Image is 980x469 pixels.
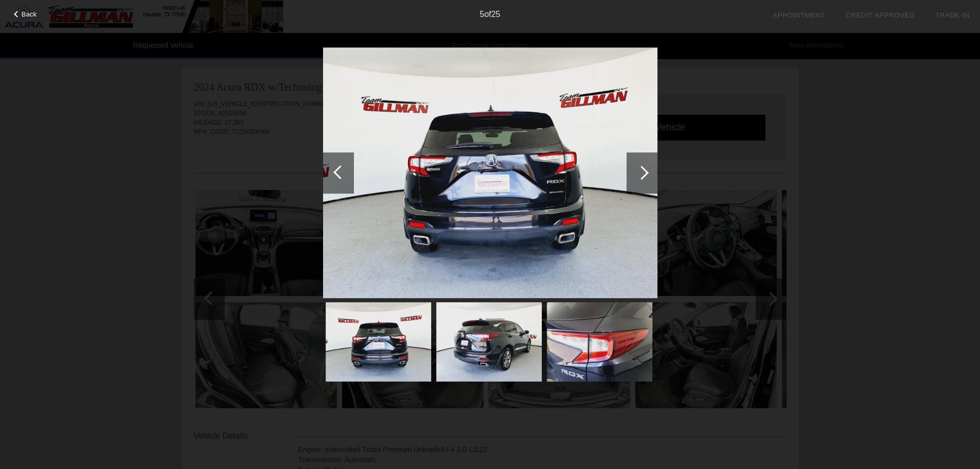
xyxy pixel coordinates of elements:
[491,10,501,19] span: 25
[935,11,970,19] a: Trade-In
[326,302,431,381] img: 6cbc47078b1c420388c9747aee79b81d.jpg
[436,302,542,381] img: 17efd0d44ccf4eb08f0a0e8cebfb1037.jpg
[479,10,484,19] span: 5
[547,302,652,381] img: ba2c050027d14980afeb333379a36f3d.jpg
[846,11,915,19] a: Credit Approved
[22,10,37,18] span: Back
[323,47,657,299] img: 6cbc47078b1c420388c9747aee79b81d.jpg
[773,11,825,19] a: Appointment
